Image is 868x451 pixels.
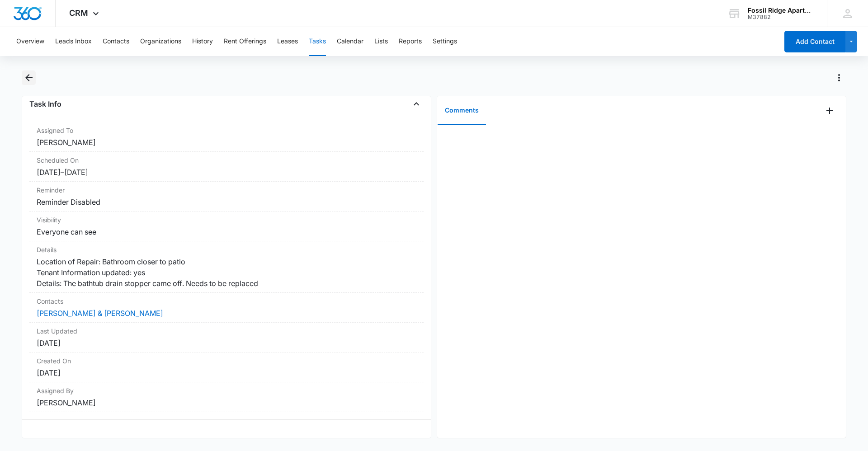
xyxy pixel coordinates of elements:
div: account id [748,14,814,20]
dd: Location of Repair: Bathroom closer to patio Tenant Information updated: yes Details: The bathtub... [37,256,416,289]
button: History [192,27,213,56]
dd: Everyone can see [37,226,416,237]
div: account name [748,7,814,14]
div: ReminderReminder Disabled [29,182,424,211]
dt: Assigned By [37,386,416,395]
span: CRM [69,8,88,18]
button: Comments [438,97,486,125]
button: Tasks [309,27,326,56]
dt: Created On [37,356,416,366]
dd: [PERSON_NAME] [37,397,416,408]
div: Scheduled On[DATE]–[DATE] [29,152,424,182]
dt: Last Updated [37,326,416,336]
div: Created On[DATE] [29,352,424,382]
button: Leases [277,27,298,56]
button: Actions [832,70,846,85]
div: Last Updated[DATE] [29,323,424,352]
div: Contacts[PERSON_NAME] & [PERSON_NAME] [29,293,424,323]
dt: Scheduled On [37,155,416,165]
button: Lists [374,27,388,56]
a: [PERSON_NAME] & [PERSON_NAME] [37,309,163,318]
button: Contacts [103,27,129,56]
button: Settings [433,27,457,56]
dt: Details [37,245,416,254]
h4: Task Info [29,99,61,109]
button: Back [22,70,36,85]
button: Leads Inbox [55,27,92,56]
div: Assigned By[PERSON_NAME] [29,382,424,412]
dt: Assigned To [37,126,416,135]
button: Calendar [337,27,363,56]
div: DetailsLocation of Repair: Bathroom closer to patio Tenant Information updated: yes Details: The ... [29,241,424,293]
div: VisibilityEveryone can see [29,211,424,241]
dd: Reminder Disabled [37,197,416,207]
button: Overview [16,27,44,56]
dd: [DATE] – [DATE] [37,167,416,178]
button: Add Comment [822,103,837,118]
dt: Visibility [37,215,416,225]
dd: [DATE] [37,367,416,378]
dd: [DATE] [37,338,416,348]
button: Organizations [140,27,181,56]
dt: Reminder [37,185,416,195]
dd: [PERSON_NAME] [37,137,416,148]
button: Rent Offerings [224,27,266,56]
button: Reports [399,27,422,56]
div: Assigned To[PERSON_NAME] [29,122,424,152]
button: Add Contact [784,31,845,52]
dt: Contacts [37,296,416,306]
button: Close [409,97,424,111]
